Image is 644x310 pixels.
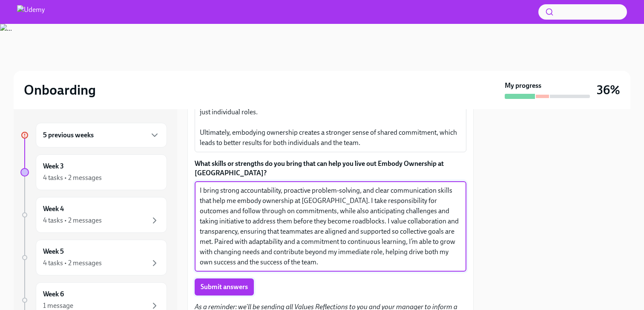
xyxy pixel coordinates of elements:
div: 5 previous weeks [36,123,167,148]
div: 4 tasks • 2 messages [43,258,102,268]
a: Week 34 tasks • 2 messages [20,154,167,190]
label: What skills or strengths do you bring that can help you live out Embody Ownership at [GEOGRAPHIC_... [195,159,466,178]
div: 4 tasks • 2 messages [43,173,102,183]
span: Submit answers [201,283,248,291]
h2: Onboarding [24,81,96,99]
h6: Week 5 [43,247,64,256]
a: Week 44 tasks • 2 messages [20,197,167,233]
div: 4 tasks • 2 messages [43,216,102,225]
img: Udemy [17,5,45,19]
h3: 36% [597,82,620,98]
h6: Week 3 [43,162,64,171]
textarea: I bring strong accountability, proactive problem-solving, and clear communication skills that hel... [200,185,461,267]
h6: 5 previous weeks [43,130,94,140]
a: Week 54 tasks • 2 messages [20,240,167,275]
button: Submit answers [195,278,254,296]
h6: Week 6 [43,290,64,299]
h6: Week 4 [43,204,64,214]
strong: My progress [505,81,541,90]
